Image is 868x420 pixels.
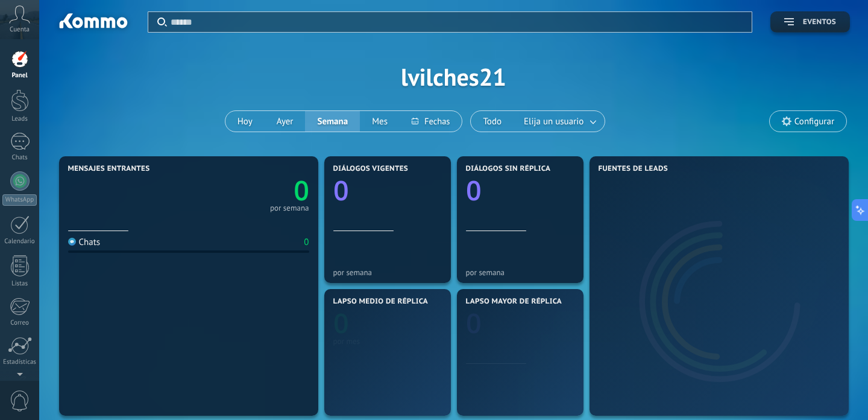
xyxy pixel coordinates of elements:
text: 0 [294,172,309,209]
button: Ayer [265,111,306,132]
div: Panel [2,72,37,80]
img: Chats [68,238,76,246]
div: Chats [68,237,101,248]
span: Elija un usuario [521,113,586,130]
a: 0 [189,172,309,209]
div: Calendario [2,238,37,246]
div: Leads [2,115,37,123]
span: Lapso mayor de réplica [466,297,562,306]
span: Fuentes de leads [599,165,668,173]
span: Eventos [803,18,836,27]
div: 0 [304,237,309,248]
button: Hoy [225,111,265,132]
div: Correo [2,319,37,327]
div: por semana [333,268,442,277]
button: Mes [360,111,400,132]
span: Cuenta [10,26,30,34]
text: 0 [333,305,349,342]
button: Semana [305,111,360,132]
div: por semana [466,268,574,277]
div: WhatsApp [2,194,37,206]
span: Diálogos sin réplica [466,165,551,173]
span: Configurar [794,116,834,127]
span: Lapso medio de réplica [333,297,429,306]
button: Todo [471,111,514,132]
text: 0 [466,172,482,209]
button: Elija un usuario [514,111,605,132]
div: Estadísticas [2,358,37,366]
div: Chats [2,154,37,162]
button: Eventos [770,11,850,33]
div: por mes [333,337,442,346]
span: Diálogos vigentes [333,165,409,173]
text: 0 [466,305,482,342]
button: Fechas [400,111,462,132]
span: Mensajes entrantes [68,165,150,173]
div: Listas [2,280,37,288]
text: 0 [333,172,349,209]
div: por semana [270,205,309,211]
